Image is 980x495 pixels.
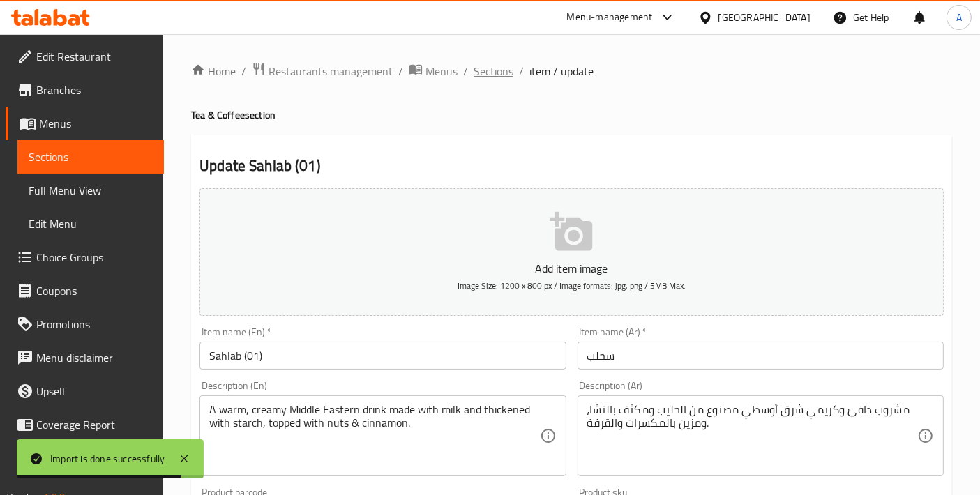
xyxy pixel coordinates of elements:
[425,63,458,79] span: Menus
[6,274,164,307] a: Coupons
[199,188,944,316] button: Add item imageImage Size: 1200 x 800 px / Image formats: jpg, png / 5MB Max.
[36,48,153,65] span: Edit Restaurant
[252,62,393,80] a: Restaurants management
[6,408,164,441] a: Coverage Report
[463,63,468,79] li: /
[519,63,524,79] li: /
[529,63,594,79] span: item / update
[6,441,164,475] a: Grocery Checklist
[199,342,566,370] input: Enter name En
[50,451,165,466] div: Import is done successfully
[199,155,944,176] h2: Update Sahlab (01)
[956,10,962,25] span: A
[718,10,811,25] div: [GEOGRAPHIC_DATA]
[29,148,153,165] span: Sections
[36,316,153,333] span: Promotions
[398,63,403,79] li: /
[587,403,917,469] textarea: مشروب دافئ وكريمي شرق أوسطي مصنوع من الحليب ومكثف بالنشا، ومزين بالمكسرات والقرفة.
[241,63,246,79] li: /
[191,63,236,79] a: Home
[6,307,164,341] a: Promotions
[17,174,164,207] a: Full Menu View
[17,207,164,241] a: Edit Menu
[39,115,153,132] span: Menus
[29,182,153,199] span: Full Menu View
[6,241,164,274] a: Choice Groups
[29,215,153,232] span: Edit Menu
[567,9,653,26] div: Menu-management
[474,63,513,79] a: Sections
[458,277,686,294] span: Image Size: 1200 x 800 px / Image formats: jpg, png / 5MB Max.
[191,108,952,122] h4: Tea & Coffee section
[221,260,922,277] p: Add item image
[6,73,164,107] a: Branches
[191,62,952,80] nav: breadcrumb
[409,62,458,80] a: Menus
[36,249,153,266] span: Choice Groups
[36,82,153,98] span: Branches
[6,107,164,140] a: Menus
[578,342,944,370] input: Enter name Ar
[36,282,153,299] span: Coupons
[6,374,164,408] a: Upsell
[36,349,153,366] span: Menu disclaimer
[36,383,153,399] span: Upsell
[36,416,153,433] span: Coverage Report
[269,63,393,79] span: Restaurants management
[17,140,164,174] a: Sections
[6,341,164,374] a: Menu disclaimer
[209,403,539,469] textarea: A warm, creamy Middle Eastern drink made with milk and thickened with starch, topped with nuts & ...
[6,40,164,73] a: Edit Restaurant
